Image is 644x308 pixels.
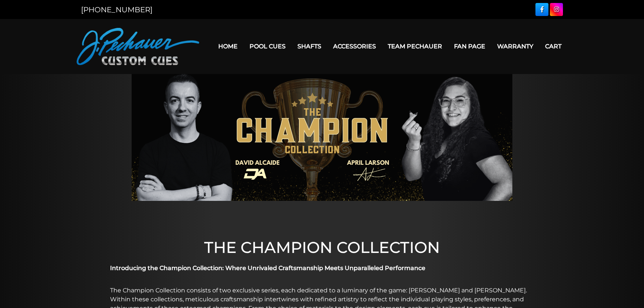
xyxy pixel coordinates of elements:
[448,37,491,56] a: Fan Page
[539,37,567,56] a: Cart
[292,37,327,56] a: Shafts
[212,37,244,56] a: Home
[81,5,152,14] a: [PHONE_NUMBER]
[491,37,539,56] a: Warranty
[110,264,425,272] strong: Introducing the Champion Collection: Where Unrivaled Craftsmanship Meets Unparalleled Performance
[244,37,292,56] a: Pool Cues
[77,28,199,65] img: Pechauer Custom Cues
[327,37,382,56] a: Accessories
[382,37,448,56] a: Team Pechauer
